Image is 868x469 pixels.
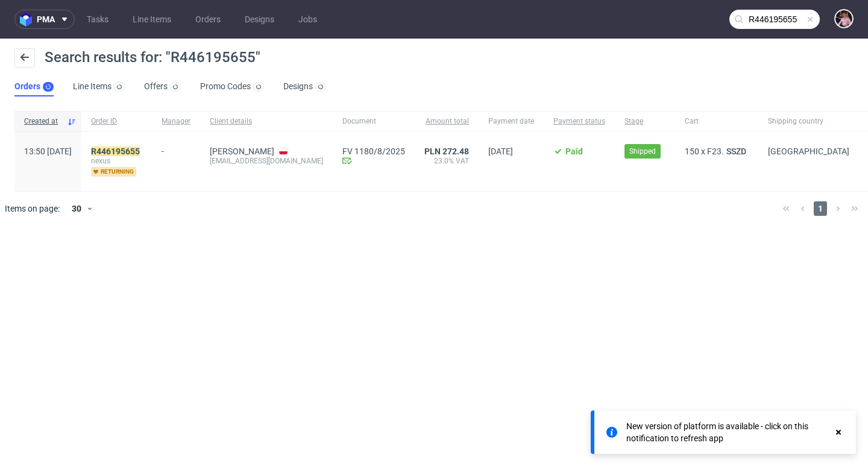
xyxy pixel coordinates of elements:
span: pma [37,15,55,24]
button: pma [14,10,75,29]
span: Shipped [629,146,656,157]
a: SSZD [724,146,749,156]
span: 150 [685,146,699,156]
span: Paid [565,146,583,156]
a: Designs [283,77,326,96]
span: Created at [24,116,62,127]
div: New version of platform is available - click on this notification to refresh app [626,420,833,444]
a: Orders [188,10,228,29]
span: PLN 272.48 [424,146,469,156]
a: Tasks [80,10,116,29]
div: 30 [64,200,86,217]
a: FV 1180/8/2025 [342,146,405,156]
a: R446195655 [91,146,142,156]
mark: R446195655 [91,146,140,156]
span: Stage [624,116,665,127]
span: Client details [210,116,323,127]
div: [EMAIL_ADDRESS][DOMAIN_NAME] [210,156,323,166]
span: nexus [91,156,142,166]
span: Search results for: "R446195655" [45,49,260,66]
span: Order ID [91,116,142,127]
div: - [162,142,190,156]
span: Amount total [424,116,469,127]
a: Line Items [125,10,178,29]
span: 23.0% VAT [424,156,469,166]
a: Designs [237,10,281,29]
span: Manager [162,116,190,127]
img: logo [20,13,37,27]
span: [DATE] [488,146,513,156]
span: Shipping country [768,116,849,127]
a: Offers [144,77,181,96]
span: 1 [814,201,827,216]
a: Promo Codes [200,77,264,96]
a: Orders [14,77,54,96]
span: returning [91,167,136,177]
a: Jobs [291,10,324,29]
span: Items on page: [5,203,60,215]
span: Document [342,116,405,127]
span: Cart [685,116,749,127]
span: 13:50 [DATE] [24,146,72,156]
span: [GEOGRAPHIC_DATA] [768,146,849,156]
a: Line Items [73,77,125,96]
span: Payment status [553,116,605,127]
a: [PERSON_NAME] [210,146,274,156]
img: Aleks Ziemkowski [835,10,852,27]
div: x [685,146,749,156]
span: Payment date [488,116,534,127]
span: F23. [707,146,724,156]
